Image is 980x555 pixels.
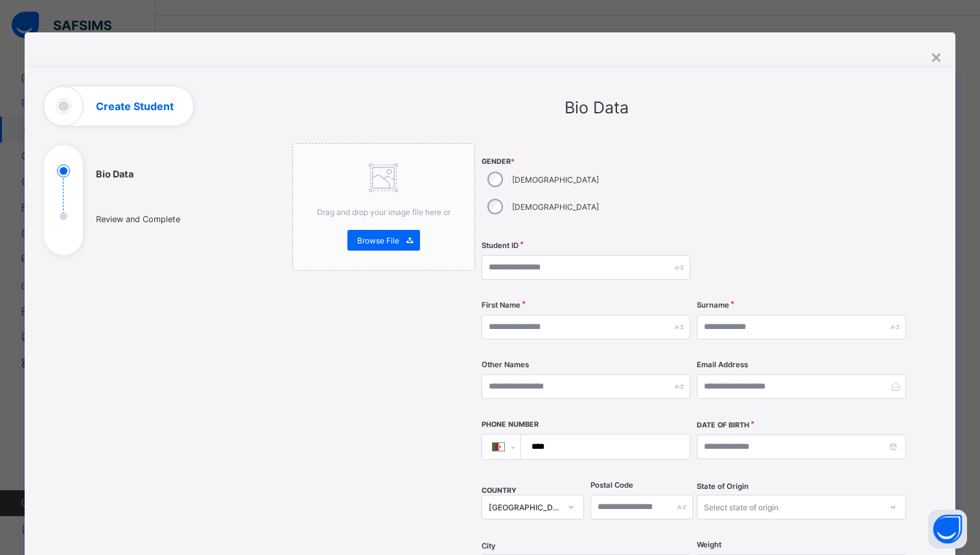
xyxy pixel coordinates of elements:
label: [DEMOGRAPHIC_DATA] [512,202,599,212]
label: Postal Code [590,481,633,490]
label: First Name [482,300,520,310]
label: Weight [697,540,721,549]
span: Drag and drop your image file here or [317,207,450,217]
label: Date of Birth [697,421,749,429]
div: Drag and drop your image file here orBrowse File [292,143,475,271]
span: Browse File [357,236,399,245]
span: Bio Data [565,98,629,117]
span: State of Origin [697,482,749,491]
span: Gender [482,157,690,166]
span: City [482,541,496,550]
label: Surname [697,300,729,310]
div: Select state of origin [704,495,778,519]
button: Open asap [928,510,967,549]
label: Other Names [482,360,529,369]
h1: Create Student [96,101,174,111]
div: × [930,45,942,67]
div: [GEOGRAPHIC_DATA] [489,503,560,512]
label: [DEMOGRAPHIC_DATA] [512,175,599,185]
label: Email Address [697,360,748,369]
label: Student ID [482,241,519,250]
label: Phone Number [482,420,539,429]
span: COUNTRY [482,486,517,495]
